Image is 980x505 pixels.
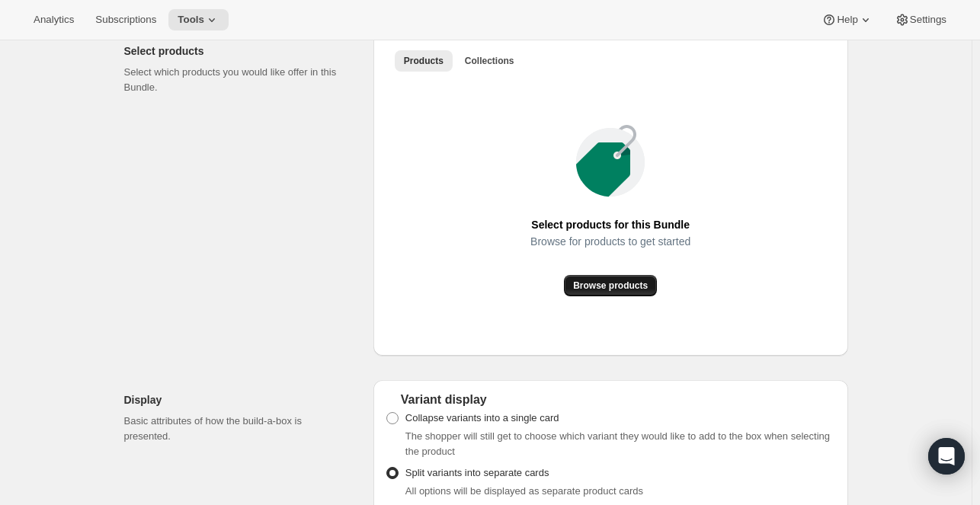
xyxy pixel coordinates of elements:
span: Products [404,55,444,67]
button: Analytics [24,9,83,30]
span: Collections [465,55,514,67]
span: Split variants into separate cards [405,467,549,478]
p: Basic attributes of how the build-a-box is presented. [124,414,349,444]
p: Select which products you would like offer in this Bundle. [124,65,349,95]
span: Help [837,14,857,26]
button: Help [812,9,882,30]
button: Settings [886,9,956,30]
h2: Select products [124,43,349,59]
span: The shopper will still get to choose which variant they would like to add to the box when selecti... [405,430,830,457]
button: Subscriptions [86,9,165,30]
span: Subscriptions [95,14,156,26]
div: Open Intercom Messenger [928,438,965,475]
span: Settings [910,14,946,26]
div: Variant display [386,392,836,408]
span: Collapse variants into a single card [405,412,559,423]
button: Tools [168,9,229,30]
span: Browse products [573,280,648,292]
h2: Display [124,392,349,408]
span: Tools [178,14,204,26]
span: Select products for this Bundle [531,214,690,235]
button: Browse products [564,275,657,296]
span: Browse for products to get started [530,231,690,252]
span: Analytics [34,14,74,26]
span: All options will be displayed as separate product cards [405,485,643,497]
